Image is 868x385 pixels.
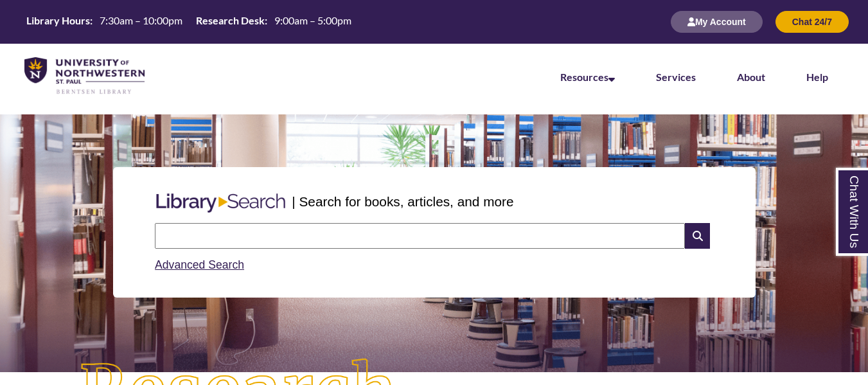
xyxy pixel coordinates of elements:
[775,16,849,27] a: Chat 24/7
[671,11,763,33] button: My Account
[21,13,357,30] table: Hours Today
[656,71,696,83] a: Services
[191,13,269,28] th: Research Desk:
[560,71,615,83] a: Resources
[21,13,357,31] a: Hours Today
[274,14,351,26] span: 9:00am – 5:00pm
[737,71,765,83] a: About
[806,71,828,83] a: Help
[155,258,244,271] a: Advanced Search
[685,223,709,249] i: Search
[292,192,513,211] p: | Search for books, articles, and more
[775,11,849,33] button: Chat 24/7
[21,13,94,28] th: Library Hours:
[671,16,763,27] a: My Account
[100,14,182,26] span: 7:30am – 10:00pm
[24,57,145,95] img: UNWSP Library Logo
[150,188,292,218] img: Libary Search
